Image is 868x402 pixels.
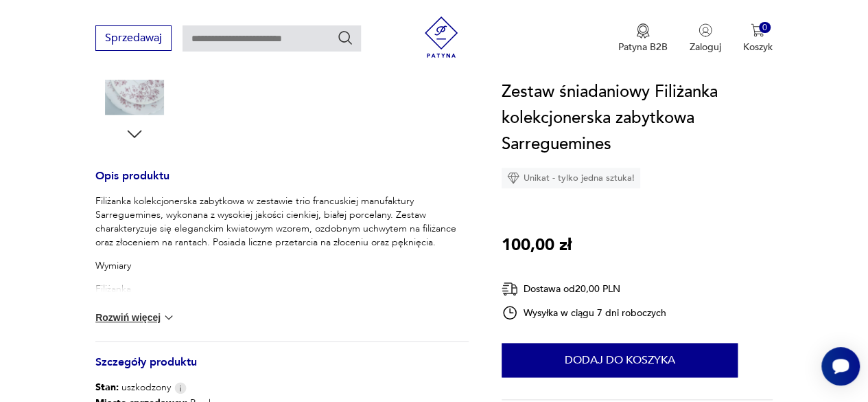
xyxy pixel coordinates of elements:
[821,347,860,386] iframe: Smartsupp widget button
[95,381,171,394] span: uszkodzony
[502,280,666,298] div: Dostawa od 20,00 PLN
[759,22,771,34] div: 0
[95,172,469,194] h3: Opis produktu
[636,23,650,38] img: Ikona medalu
[743,41,773,54] p: Koszyk
[751,23,764,37] img: Ikona koszyka
[618,23,668,54] button: Patyna B2B
[95,194,469,249] p: Filiżanka kolekcjonerska zabytkowa w zestawie trio francuskiej manufaktury Sarreguemines, wykonan...
[95,34,172,44] a: Sprzedawaj
[95,25,172,51] button: Sprzedawaj
[502,280,518,298] img: Ikona dostawy
[95,311,175,324] button: Rozwiń więcej
[699,23,712,37] img: Ikonka użytkownika
[743,23,773,54] button: 0Koszyk
[95,381,119,394] b: Stan:
[95,358,469,381] h3: Szczegóły produktu
[690,41,721,54] p: Zaloguj
[95,282,469,296] p: Filiżanka
[162,311,176,324] img: chevron down
[502,79,773,157] h1: Zestaw śniadaniowy Filiżanka kolekcjonerska zabytkowa Sarreguemines
[421,16,462,58] img: Patyna - sklep z meblami i dekoracjami vintage
[618,23,668,54] a: Ikona medaluPatyna B2B
[337,30,353,46] button: Szukaj
[502,304,666,321] div: Wysyłka w ciągu 7 dni roboczych
[502,232,572,258] p: 100,00 zł
[174,382,187,394] img: Info icon
[502,168,640,188] div: Unikat - tylko jedna sztuka!
[690,23,721,54] button: Zaloguj
[95,259,469,273] p: Wymiary
[618,41,668,54] p: Patyna B2B
[507,172,519,184] img: Ikona diamentu
[502,343,738,377] button: Dodaj do koszyka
